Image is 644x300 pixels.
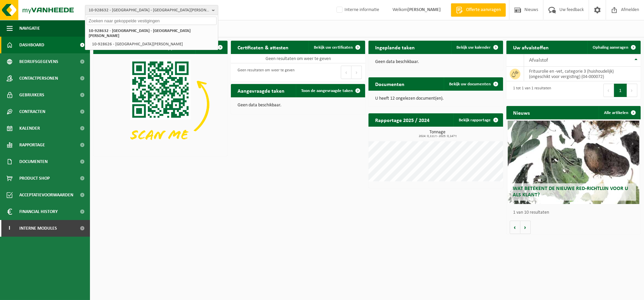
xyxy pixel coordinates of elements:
span: Contracten [19,103,45,120]
div: Geen resultaten om weer te geven [234,65,295,80]
span: Rapportage [19,137,45,153]
td: Geen resultaten om weer te geven [231,54,365,63]
span: Bekijk uw kalender [456,45,491,50]
a: Offerte aanvragen [451,3,506,17]
h2: Ingeplande taken [368,41,421,54]
button: 1 [614,84,627,97]
a: Toon de aangevraagde taken [296,84,364,97]
button: Next [351,66,362,79]
button: Previous [341,66,351,79]
input: Zoeken naar gekoppelde vestigingen [87,17,217,25]
a: Bekijk uw kalender [451,41,502,54]
span: I [7,220,13,237]
span: 2024: 0,111 t - 2025: 0,147 t [372,135,503,138]
button: Previous [603,84,614,97]
span: Bekijk uw certificaten [314,45,353,50]
p: 1 van 10 resultaten [513,210,637,215]
span: 10-928632 - [GEOGRAPHIC_DATA] - [GEOGRAPHIC_DATA][PERSON_NAME] [89,5,209,15]
button: Volgende [520,221,531,234]
h2: Documenten [368,77,411,90]
span: Acceptatievoorwaarden [19,187,73,203]
label: Interne informatie [335,5,379,15]
span: Bekijk uw documenten [449,82,491,86]
button: 10-928632 - [GEOGRAPHIC_DATA] - [GEOGRAPHIC_DATA][PERSON_NAME] [85,5,218,15]
span: Documenten [19,153,48,170]
span: Toon de aangevraagde taken [301,89,353,93]
p: Geen data beschikbaar. [375,60,496,64]
h3: Tonnage [372,130,503,138]
a: Bekijk uw documenten [444,77,502,91]
a: Bekijk uw certificaten [309,41,364,54]
a: Wat betekent de nieuwe RED-richtlijn voor u als klant? [508,121,639,204]
strong: [PERSON_NAME] [407,7,441,12]
a: Alle artikelen [599,106,640,119]
button: Next [627,84,637,97]
span: Interne modules [19,220,57,237]
span: Dashboard [19,37,44,53]
h2: Nieuws [506,106,536,119]
a: Bekijk rapportage [453,113,502,127]
h2: Aangevraagde taken [231,84,291,97]
h2: Uw afvalstoffen [506,41,555,54]
span: Financial History [19,203,58,220]
span: Contactpersonen [19,70,58,87]
span: Afvalstof [529,58,548,63]
span: Bedrijfsgegevens [19,53,58,70]
span: Ophaling aanvragen [593,45,628,50]
div: 1 tot 1 van 1 resultaten [510,83,551,98]
h2: Certificaten & attesten [231,41,295,54]
h2: Rapportage 2025 / 2024 [368,113,436,126]
p: Geen data beschikbaar. [238,103,358,108]
button: Vorige [510,221,520,234]
span: Navigatie [19,20,40,37]
li: 10-928626 - [GEOGRAPHIC_DATA][PERSON_NAME] [90,40,217,48]
span: Offerte aanvragen [464,7,502,13]
span: Gebruikers [19,87,44,103]
span: Product Shop [19,170,50,187]
span: Kalender [19,120,40,137]
p: U heeft 12 ongelezen document(en). [375,96,496,101]
strong: 10-928632 - [GEOGRAPHIC_DATA] - [GEOGRAPHIC_DATA][PERSON_NAME] [89,29,191,38]
a: Ophaling aanvragen [587,41,640,54]
img: Download de VHEPlus App [93,54,228,155]
td: frituurolie en -vet, categorie 3 (huishoudelijk) (ongeschikt voor vergisting) (04-000072) [524,67,641,81]
span: Wat betekent de nieuwe RED-richtlijn voor u als klant? [513,186,628,198]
